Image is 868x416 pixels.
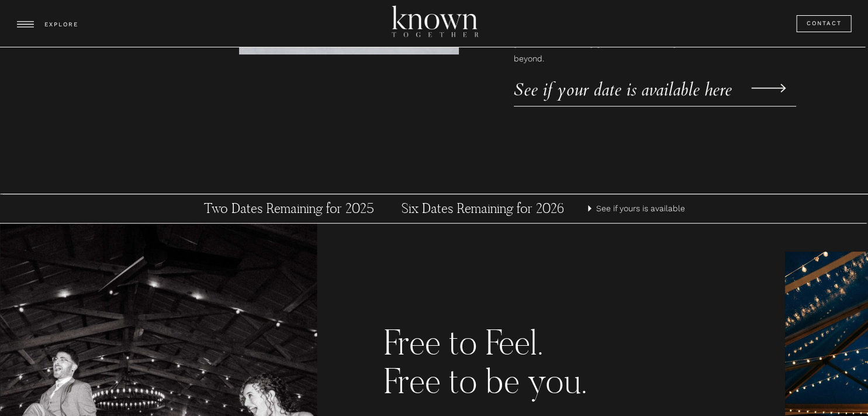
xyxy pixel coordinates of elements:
a: See if yours is available [596,201,688,216]
h3: EXPLORE [44,19,81,30]
a: See if your date is available here [514,74,757,92]
h2: Proudly serving [GEOGRAPHIC_DATA], [GEOGRAPHIC_DATA], [PERSON_NAME], [GEOGRAPHIC_DATA], [GEOGRAPH... [514,7,697,40]
a: Six Dates Remaining for 2026 [374,200,592,218]
a: Two Dates Remaining for 2025 [181,200,398,218]
a: Contact [807,18,843,29]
